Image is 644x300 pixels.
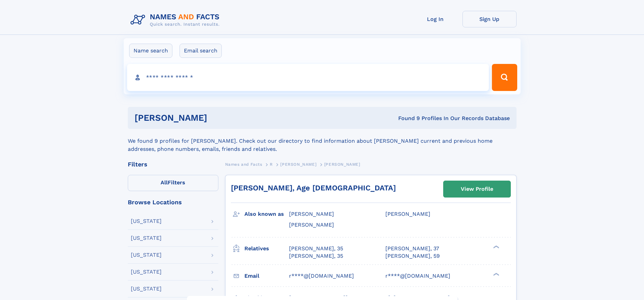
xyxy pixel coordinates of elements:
span: [PERSON_NAME] [324,162,360,167]
div: ❯ [492,245,500,249]
img: Logo Names and Facts [128,11,225,29]
span: [PERSON_NAME] [280,162,316,167]
a: [PERSON_NAME], 35 [289,252,343,260]
div: [US_STATE] [131,252,162,258]
div: [US_STATE] [131,286,162,292]
h3: Also known as [244,208,289,220]
div: ❯ [492,272,500,276]
a: [PERSON_NAME], Age [DEMOGRAPHIC_DATA] [231,184,396,192]
div: [US_STATE] [131,218,162,224]
label: Name search [129,44,172,58]
span: R [270,162,273,167]
span: All [161,179,168,186]
div: View Profile [461,181,493,197]
label: Email search [180,44,222,58]
a: [PERSON_NAME], 59 [385,252,440,260]
div: Browse Locations [128,199,218,205]
div: Found 9 Profiles In Our Records Database [303,115,510,122]
span: [PERSON_NAME] [289,222,334,228]
a: [PERSON_NAME], 35 [289,245,343,252]
a: View Profile [444,181,510,197]
a: Sign Up [462,11,517,27]
a: [PERSON_NAME] [280,160,316,168]
h1: [PERSON_NAME] [135,114,303,122]
div: [US_STATE] [131,235,162,241]
div: [US_STATE] [131,269,162,275]
h3: Relatives [244,243,289,254]
span: [PERSON_NAME] [289,211,334,217]
button: Search Button [492,64,517,91]
a: [PERSON_NAME], 37 [385,245,439,252]
a: Log In [408,11,462,27]
label: Filters [128,175,218,191]
h3: Email [244,270,289,282]
span: [PERSON_NAME] [385,211,430,217]
div: We found 9 profiles for [PERSON_NAME]. Check out our directory to find information about [PERSON_... [128,129,517,153]
a: R [270,160,273,168]
a: Names and Facts [225,160,262,168]
input: search input [127,64,489,91]
div: Filters [128,161,218,167]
